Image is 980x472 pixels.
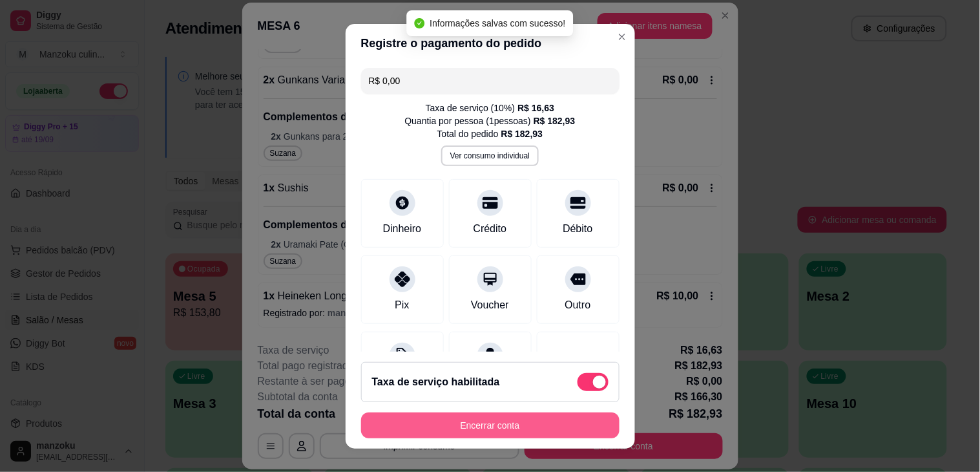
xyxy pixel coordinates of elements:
div: Quantia por pessoa ( 1 pessoas) [405,114,576,127]
div: Crédito [474,221,507,237]
div: Débito [563,221,592,237]
div: Total do pedido [437,127,543,140]
div: R$ 182,93 [501,127,543,140]
div: Taxa de serviço ( 10 %) [426,102,554,114]
div: Dinheiro [383,221,422,237]
input: Ex.: hambúrguer de cordeiro [369,68,612,94]
div: R$ 16,63 [517,102,554,114]
span: Informações salvas com sucesso! [430,18,565,28]
button: Ver consumo individual [441,145,539,166]
header: Registre o pagamento do pedido [346,24,635,63]
span: check-circle [414,18,424,28]
div: R$ 182,93 [534,114,576,127]
div: Outro [565,297,590,313]
div: Voucher [471,297,509,313]
div: Pix [395,297,409,313]
h2: Taxa de serviço habilitada [372,374,500,390]
button: Close [612,27,632,47]
button: Encerrar conta [361,413,620,438]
